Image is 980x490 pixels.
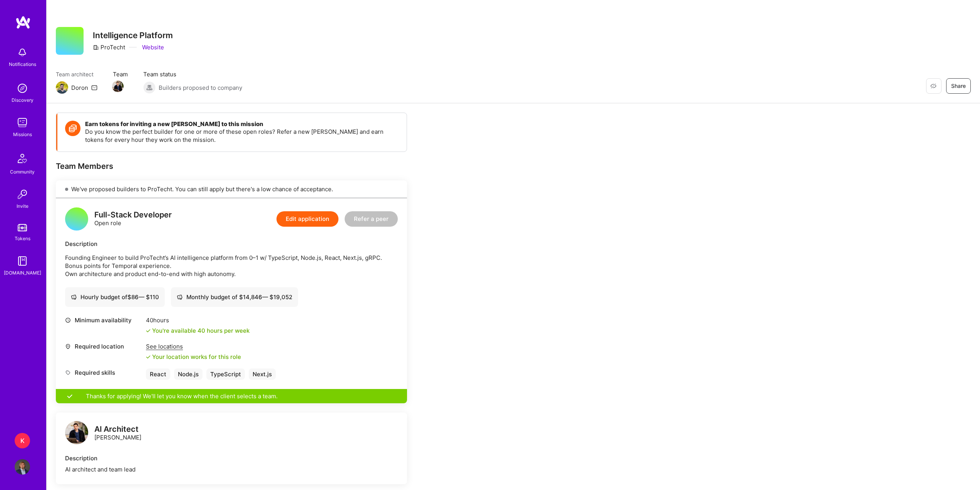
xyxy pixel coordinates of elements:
[18,224,27,231] img: tokens
[56,389,407,403] div: Thanks for applying! We'll let you know when the client selects a team.
[146,316,250,324] div: 40 hours
[13,130,32,138] div: Missions
[15,459,30,475] img: User Avatar
[146,328,151,333] i: icon Check
[65,421,88,444] img: logo
[930,83,936,89] i: icon EyeClosed
[56,161,407,171] div: Team Members
[13,149,32,168] img: Community
[65,342,142,350] div: Required location
[146,327,250,335] div: You're available 40 hours per week
[71,84,88,92] div: Doron
[15,15,31,29] img: logo
[15,433,30,448] div: K
[12,96,34,104] div: Discovery
[146,369,170,380] div: React
[146,355,151,359] i: icon Check
[91,84,97,91] i: icon Mail
[65,121,80,136] img: Token icon
[15,115,30,130] img: teamwork
[65,370,71,375] i: icon Tag
[65,316,142,324] div: Minimum availability
[143,70,242,78] span: Team status
[65,254,398,278] p: Founding Engineer to build ProTecht’s AI intelligence platform from 0–1 w/ TypeScript, Node.js, R...
[56,70,97,78] span: Team architect
[13,433,32,448] a: K
[113,80,123,93] a: Team Member Avatar
[65,465,398,473] div: AI architect and team lead
[159,84,242,92] span: Builders proposed to company
[15,253,30,269] img: guide book
[249,369,276,380] div: Next.js
[146,342,241,350] div: See locations
[10,168,35,176] div: Community
[146,353,241,361] div: Your location works for this role
[15,234,30,242] div: Tokens
[345,211,398,227] button: Refer a peer
[177,293,292,301] div: Monthly budget of $ 14,846 — $ 19,052
[177,294,183,300] i: icon Cash
[93,43,125,51] div: ProTecht
[94,211,172,219] div: Full-Stack Developer
[65,421,88,446] a: logo
[946,78,971,94] button: Share
[15,187,30,202] img: Invite
[113,70,128,78] span: Team
[206,369,245,380] div: TypeScript
[94,425,141,433] div: AI Architect
[143,81,156,94] img: Builders proposed to company
[93,44,99,51] i: icon CompanyGray
[174,369,203,380] div: Node.js
[15,45,30,60] img: bell
[93,30,173,40] h3: Intelligence Platform
[17,202,28,210] div: Invite
[4,269,41,277] div: [DOMAIN_NAME]
[65,344,71,349] i: icon Location
[71,294,77,300] i: icon Cash
[15,81,30,96] img: discovery
[71,293,159,301] div: Hourly budget of $ 86 — $ 110
[112,81,124,92] img: Team Member Avatar
[65,317,71,323] i: icon Clock
[65,369,142,377] div: Required skills
[951,82,966,90] span: Share
[9,60,36,68] div: Notifications
[13,459,32,475] a: User Avatar
[56,180,407,198] div: We've proposed builders to ProTecht. You can still apply but there's a low chance of acceptance.
[276,211,338,227] button: Edit application
[56,81,68,94] img: Team Architect
[65,454,398,462] div: Description
[85,121,399,128] h4: Earn tokens for inviting a new [PERSON_NAME] to this mission
[85,128,399,144] p: Do you know the perfect builder for one or more of these open roles? Refer a new [PERSON_NAME] an...
[141,43,164,51] a: Website
[65,240,398,248] div: Description
[94,425,141,441] div: [PERSON_NAME]
[94,211,172,227] div: Open role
